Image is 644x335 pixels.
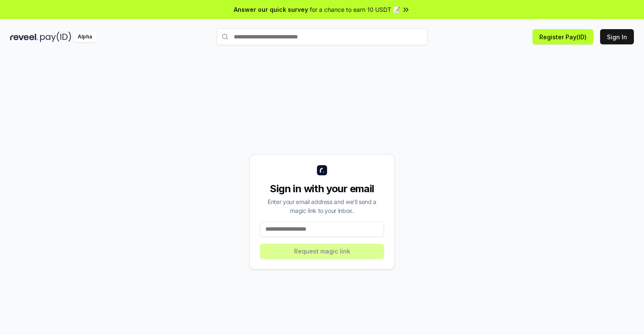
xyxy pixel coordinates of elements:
button: Register Pay(ID) [533,29,593,44]
div: Alpha [73,32,97,42]
img: logo_small [317,165,327,175]
span: for a chance to earn 10 USDT 📝 [310,5,400,14]
span: Answer our quick survey [234,5,308,14]
img: reveel_dark [10,32,38,42]
div: Sign in with your email [260,182,384,196]
button: Sign In [600,29,634,44]
img: pay_id [40,32,71,42]
div: Enter your email address and we’ll send a magic link to your inbox. [260,197,384,215]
